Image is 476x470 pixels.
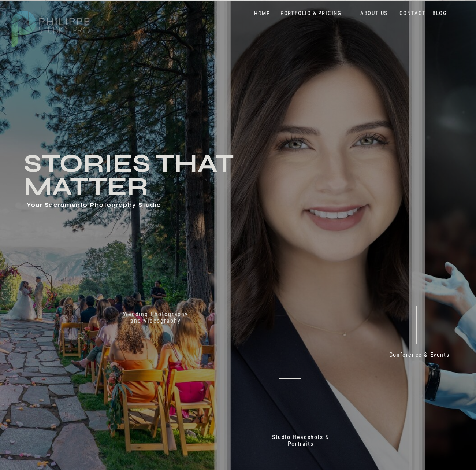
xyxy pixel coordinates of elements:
h2: Don't just take our word for it [248,240,460,310]
a: ABOUT US [358,10,390,17]
a: CONTACT [398,10,428,17]
a: Conference & Events [384,352,454,362]
a: HOME [246,10,278,17]
h3: Stories that Matter [24,152,279,197]
a: Studio Headshots & Portraits [263,434,338,450]
a: PORTFOLIO & PRICING [278,10,345,17]
a: BLOG [431,10,449,17]
h1: Your Sacramento Photography Studio [27,202,188,209]
a: Wedding Photography and Videography [118,311,194,331]
p: 70+ 5 Star reviews on Google & Yelp [312,337,410,356]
